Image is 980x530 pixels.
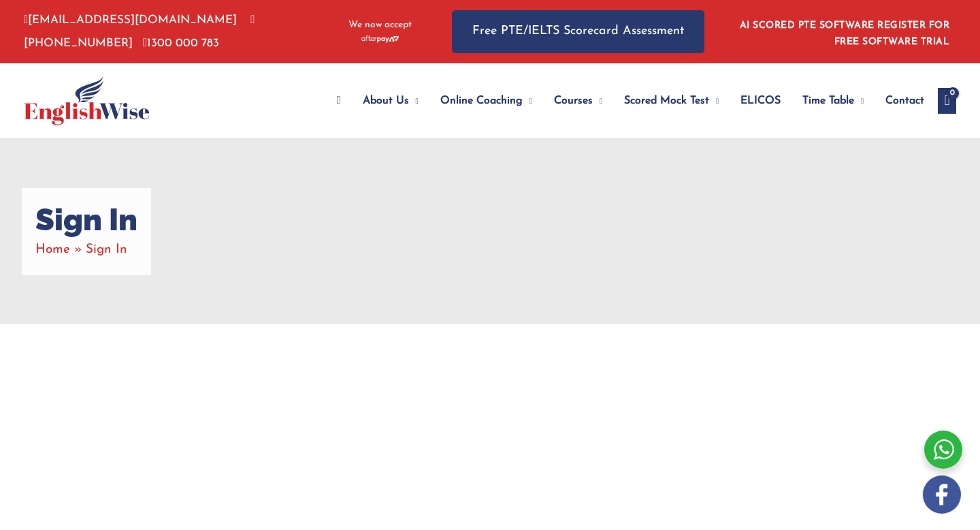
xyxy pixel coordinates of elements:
[352,77,429,125] a: About UsMenu Toggle
[730,77,791,125] a: ELICOS
[24,14,255,48] a: [PHONE_NUMBER]
[409,77,419,125] span: Menu Toggle
[24,76,150,125] img: cropped-ew-logo
[35,243,70,256] a: Home
[854,77,864,125] span: Menu Toggle
[35,202,137,238] h1: Sign In
[875,77,924,125] a: Contact
[885,77,924,125] span: Contact
[593,77,602,125] span: Menu Toggle
[543,77,613,125] a: CoursesMenu Toggle
[523,77,532,125] span: Menu Toggle
[348,18,412,32] span: We now accept
[740,20,950,47] a: AI SCORED PTE SOFTWARE REGISTER FOR FREE SOFTWARE TRIAL
[86,243,127,256] span: Sign In
[613,77,730,125] a: Scored Mock TestMenu Toggle
[791,77,875,125] a: Time TableMenu Toggle
[326,77,924,125] nav: Site Navigation: Main Menu
[802,77,854,125] span: Time Table
[938,88,956,114] a: View Shopping Cart, empty
[363,77,409,125] span: About Us
[24,14,237,26] a: [EMAIL_ADDRESS][DOMAIN_NAME]
[923,476,961,514] img: white-facebook.png
[709,77,719,125] span: Menu Toggle
[740,77,781,125] span: ELICOS
[143,37,219,49] a: 1300 000 783
[624,77,709,125] span: Scored Mock Test
[452,10,704,53] a: Free PTE/IELTS Scorecard Assessment
[429,77,543,125] a: Online CoachingMenu Toggle
[35,238,137,261] nav: Breadcrumbs
[732,10,956,54] aside: Header Widget 1
[440,77,523,125] span: Online Coaching
[554,77,593,125] span: Courses
[361,35,399,43] img: Afterpay-Logo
